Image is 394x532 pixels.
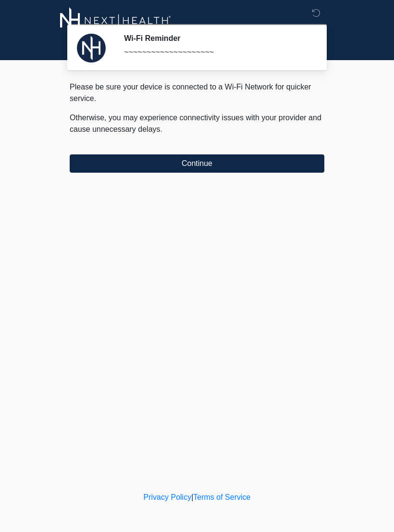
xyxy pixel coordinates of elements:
[193,493,250,501] a: Terms of Service
[77,34,106,63] img: Agent Avatar
[160,125,162,133] span: .
[191,493,193,501] a: |
[70,81,324,104] p: Please be sure your device is connected to a Wi-Fi Network for quicker service.
[60,7,171,34] img: Next-Health Logo
[70,112,324,135] p: Otherwise, you may experience connectivity issues with your provider and cause unnecessary delays
[144,493,192,501] a: Privacy Policy
[70,154,324,173] button: Continue
[124,47,310,58] div: ~~~~~~~~~~~~~~~~~~~~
